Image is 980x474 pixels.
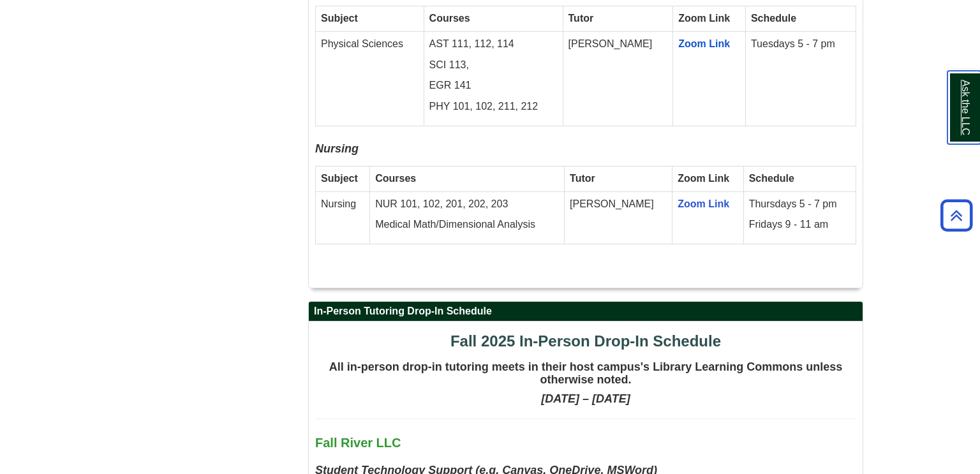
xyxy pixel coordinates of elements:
[565,191,672,244] td: [PERSON_NAME]
[678,13,730,24] strong: Zoom Link
[375,173,416,184] strong: Courses
[316,31,424,126] td: Physical Sciences
[375,218,559,232] p: Medical Math/Dimensional Analysis
[563,31,673,126] td: [PERSON_NAME]
[751,37,850,52] p: Tuesdays 5 - 7 pm
[309,302,863,322] h2: In-Person Tutoring Drop-In Schedule
[429,37,558,52] p: AST 111, 112, 114
[570,173,595,184] strong: Tutor
[936,207,977,224] a: Back to Top
[315,436,401,450] span: Fall River LLC
[749,197,850,212] p: Thursdays 5 - 7 pm
[749,173,794,184] strong: Schedule
[321,173,358,184] strong: Subject
[316,191,370,244] td: Nursing
[751,13,796,24] strong: Schedule
[429,100,558,114] p: PHY 101, 102, 211, 212
[321,13,358,24] strong: Subject
[749,218,850,232] p: Fridays 9 - 11 am
[315,142,359,155] i: Nursing
[429,13,470,24] strong: Courses
[568,13,594,24] strong: Tutor
[429,78,558,93] p: EGR 141
[678,173,729,184] strong: Zoom Link
[375,197,559,212] p: NUR 101, 102, 201, 202, 203
[429,58,558,73] p: SCI 113,
[541,392,630,405] strong: [DATE] – [DATE]
[329,360,842,386] strong: All in-person drop-in tutoring meets in their host campus's Library Learning Commons unless other...
[678,198,729,209] a: Zoom Link
[678,38,730,49] a: Zoom Link
[450,332,721,350] span: Fall 2025 In-Person Drop-In Schedule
